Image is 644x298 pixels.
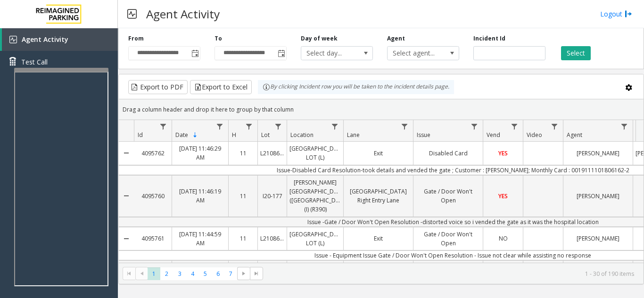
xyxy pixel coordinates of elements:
[128,34,144,43] label: From
[618,120,631,133] a: Agent Filter Menu
[483,146,523,160] a: YES
[119,138,134,168] a: Collapse Details
[258,80,454,94] div: By clicking Incident row you will be taken to the incident details page.
[191,131,199,139] span: Sortable
[272,120,285,133] a: Lot Filter Menu
[548,120,561,133] a: Video Filter Menu
[138,131,143,139] span: Id
[258,189,287,203] a: I20-177
[172,227,228,250] a: [DATE] 11:44:59 AM
[127,2,137,25] img: pageIcon
[22,35,68,44] span: Agent Activity
[413,227,483,250] a: Gate / Door Won't Open
[160,267,173,280] span: Page 2
[253,270,260,277] span: Go to the last page
[388,47,445,60] span: Select agent...
[498,192,508,200] span: YES
[261,131,270,139] span: Lot
[175,131,188,139] span: Date
[119,120,644,263] div: Data table
[344,185,413,207] a: [GEOGRAPHIC_DATA] Right Entry Lane
[224,267,237,280] span: Page 7
[487,131,500,139] span: Vend
[563,189,633,203] a: [PERSON_NAME]
[134,189,172,203] a: 4095760
[483,232,523,245] a: NO
[141,2,224,25] h3: Agent Activity
[172,261,228,283] a: [DATE] 11:41:01 AM
[329,120,341,133] a: Location Filter Menu
[563,146,633,160] a: [PERSON_NAME]
[301,47,358,60] span: Select day...
[413,185,483,207] a: Gate / Door Won't Open
[301,34,338,43] label: Day of week
[21,57,48,67] span: Test Call
[232,131,236,139] span: H
[190,47,200,60] span: Toggle popup
[229,232,257,245] a: 11
[508,120,521,133] a: Vend Filter Menu
[134,232,172,245] a: 4095761
[258,232,287,245] a: L21086905
[250,267,263,280] span: Go to the last page
[186,267,199,280] span: Page 4
[119,172,134,220] a: Collapse Details
[567,131,582,139] span: Agent
[172,185,228,207] a: [DATE] 11:46:19 AM
[199,267,212,280] span: Page 5
[214,120,226,133] a: Date Filter Menu
[561,46,591,60] button: Select
[212,267,224,280] span: Page 6
[119,101,644,118] div: Drag a column header and drop it here to group by that column
[240,270,248,277] span: Go to the next page
[9,36,17,43] img: 'icon'
[344,146,413,160] a: Exit
[243,120,256,133] a: H Filter Menu
[290,131,314,139] span: Location
[237,267,250,280] span: Go to the next page
[398,120,411,133] a: Lane Filter Menu
[625,9,632,19] img: logout
[157,120,170,133] a: Id Filter Menu
[172,142,228,164] a: [DATE] 11:46:29 AM
[287,227,343,250] a: [GEOGRAPHIC_DATA] LOT (L)
[2,28,118,51] a: Agent Activity
[527,131,542,139] span: Video
[483,189,523,203] a: YES
[387,34,405,43] label: Agent
[190,80,252,94] button: Export to Excel
[468,120,481,133] a: Issue Filter Menu
[229,189,257,203] a: 11
[417,131,430,139] span: Issue
[498,149,508,157] span: YES
[344,232,413,245] a: Exit
[563,232,633,245] a: [PERSON_NAME]
[134,146,172,160] a: 4095762
[347,131,360,139] span: Lane
[263,83,270,91] img: infoIcon.svg
[473,34,505,43] label: Incident Id
[287,142,343,164] a: [GEOGRAPHIC_DATA] LOT (L)
[258,146,287,160] a: L21086905
[413,146,483,160] a: Disabled Card
[128,80,188,94] button: Export to PDF
[600,9,632,19] a: Logout
[287,176,343,217] a: [PERSON_NAME][GEOGRAPHIC_DATA] ([GEOGRAPHIC_DATA]) (I) (R390)
[229,146,257,160] a: 11
[499,234,508,242] span: NO
[269,270,634,278] kendo-pager-info: 1 - 30 of 190 items
[148,267,160,280] span: Page 1
[119,224,134,254] a: Collapse Details
[173,267,186,280] span: Page 3
[276,47,286,60] span: Toggle popup
[215,34,222,43] label: To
